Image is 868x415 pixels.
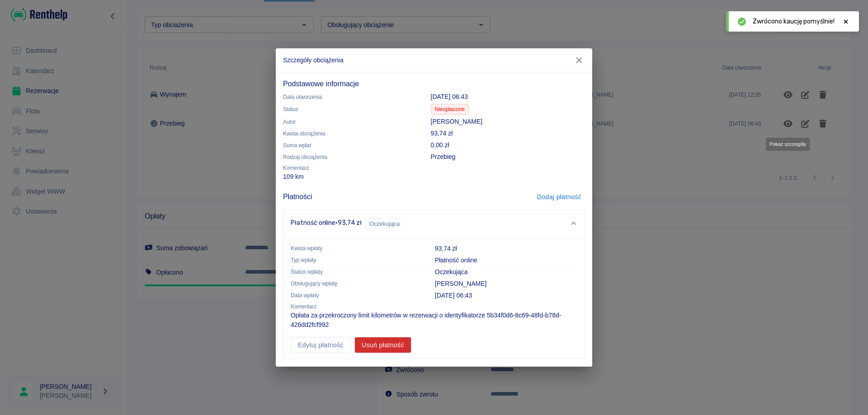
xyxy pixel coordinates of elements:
[431,152,585,162] p: Przebieg
[276,48,592,72] h2: Szczegóły obciążenia
[283,210,585,238] div: Płatność online·93,74 złOczekująca
[283,153,416,161] p: Rodzaj obciążenia
[283,118,416,126] p: Autor
[291,291,420,299] p: Data wpłaty
[431,92,585,102] p: [DATE] 06:43
[291,280,420,288] p: Obsługujący wpłatę
[291,337,351,354] button: Edytuj płatność
[753,17,835,26] span: Zwrócono kaucję pomyślnie!
[431,140,585,150] p: 0,00 zł
[283,105,416,113] p: Status
[431,117,585,126] p: [PERSON_NAME]
[431,129,585,138] p: 93,74 zł
[283,141,416,149] p: Suma wpłat
[283,192,312,201] h5: Płatności
[291,256,420,264] p: Typ wpłaty
[435,267,577,277] p: Oczekująca
[283,172,585,182] p: 109 km
[354,337,411,354] button: Usuń płatność
[431,105,468,113] span: Nieopłacone
[283,93,416,101] p: Data utworzenia
[291,244,420,252] p: Kwota wpłaty
[291,268,420,276] p: Status wpłaty
[435,244,577,253] p: 93,74 zł
[766,138,810,151] div: Pokaż szczegóły
[533,189,585,205] button: Dodaj płatność
[291,218,570,229] div: Płatność online · 93,74 zł
[435,279,577,289] p: [PERSON_NAME]
[291,303,577,311] p: Komentarz
[366,219,403,228] span: Oczekująca
[435,256,577,265] p: Płatność online
[291,311,577,330] p: Opłata za przekroczony limit kilometrów w rezerwacji o identyfikatorze 5b34f0d6-8c69-48fd-b78d-42...
[283,164,585,172] p: Komentarz
[435,291,577,300] p: [DATE] 06:43
[283,79,585,89] h5: Podstawowe informacje
[283,130,416,138] p: Kwota obciążenia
